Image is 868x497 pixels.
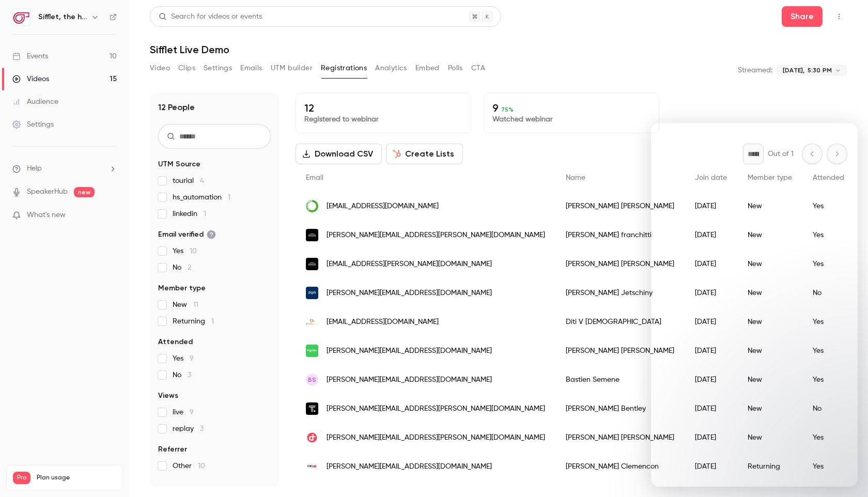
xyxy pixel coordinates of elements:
a: SpeakerHub [27,187,68,197]
span: 11 [193,301,198,308]
p: 9 [492,102,650,114]
span: 3 [200,425,204,432]
span: No [173,262,191,273]
span: tourial [173,176,204,186]
button: UTM builder [271,60,313,76]
img: thoughtspot.com [306,402,318,415]
button: Registrations [321,60,367,76]
div: [PERSON_NAME] [PERSON_NAME] [555,423,685,452]
button: Share [782,6,823,27]
span: hs_automation [173,192,230,203]
div: Search for videos or events [159,11,262,22]
span: [EMAIL_ADDRESS][PERSON_NAME][DOMAIN_NAME] [327,259,492,270]
img: data-aces.com [306,316,318,328]
div: Events [12,51,48,61]
span: Pro [13,472,30,484]
span: Yes [173,246,197,256]
span: [PERSON_NAME][EMAIL_ADDRESS][DOMAIN_NAME] [327,375,492,385]
button: Clips [178,60,195,76]
button: Settings [204,60,232,76]
span: linkedin [173,209,206,219]
img: cevalogistics.com [306,460,318,473]
img: engie.com [306,258,318,270]
button: Analytics [375,60,407,76]
img: dynmedia.com [306,287,318,299]
h1: Sifflet Live Demo [150,43,847,56]
span: 5:30 PM [808,66,832,75]
span: Returning [173,316,214,327]
span: [PERSON_NAME][EMAIL_ADDRESS][DOMAIN_NAME] [327,288,492,299]
p: Watched webinar [492,114,650,125]
div: [PERSON_NAME] [PERSON_NAME] [555,250,685,278]
img: devoteam.com [306,431,318,444]
span: 10 [198,462,205,470]
li: help-dropdown-opener [12,163,117,174]
div: Settings [12,119,54,130]
span: [PERSON_NAME][EMAIL_ADDRESS][PERSON_NAME][DOMAIN_NAME] [327,432,545,443]
span: 1 [204,210,206,218]
iframe: Noticeable Trigger [104,211,117,220]
span: Other [173,461,205,471]
span: new [74,187,95,197]
span: Plan usage [37,474,116,482]
h1: 12 People [158,101,195,114]
span: Help [27,163,42,174]
span: 1 [211,318,214,325]
div: [PERSON_NAME] franchitti [555,221,685,250]
div: [PERSON_NAME] Clemencon [555,452,685,481]
img: se.com [306,345,318,357]
span: BS [308,375,316,384]
span: [PERSON_NAME][EMAIL_ADDRESS][PERSON_NAME][DOMAIN_NAME] [327,230,545,241]
span: [EMAIL_ADDRESS][DOMAIN_NAME] [327,201,439,212]
span: 9 [190,355,194,362]
div: Audience [12,97,58,107]
div: Diti V [DEMOGRAPHIC_DATA] [555,307,685,336]
img: Sifflet, the holistic data observability platform [13,9,29,25]
img: anaconda.com [306,200,318,212]
span: replay [173,424,204,434]
span: 4 [200,177,204,184]
div: [PERSON_NAME] [PERSON_NAME] [555,192,685,221]
iframe: Intercom live chat [651,123,858,487]
button: Emails [240,60,262,76]
button: Polls [448,60,463,76]
span: [PERSON_NAME][EMAIL_ADDRESS][DOMAIN_NAME] [327,346,492,356]
span: 75 % [501,106,514,113]
p: Registered to webinar [304,114,462,125]
span: Referrer [158,444,187,455]
div: [PERSON_NAME] Jetschiny [555,278,685,307]
h6: Sifflet, the holistic data observability platform [38,12,87,22]
button: Embed [415,60,440,76]
button: Top Bar Actions [831,8,847,25]
span: Views [158,391,178,401]
button: Download CSV [296,144,382,164]
div: [PERSON_NAME] Bentley [555,394,685,423]
span: Email [306,174,323,181]
span: 1 [228,194,230,201]
section: facet-groups [158,159,271,471]
span: [PERSON_NAME][EMAIL_ADDRESS][PERSON_NAME][DOMAIN_NAME] [327,403,545,414]
div: Bastien Semene [555,365,685,394]
span: New [173,300,198,310]
span: Email verified [158,229,216,240]
img: engie.com [306,229,318,241]
button: CTA [471,60,485,76]
span: 2 [188,264,191,271]
button: Create Lists [386,144,463,164]
span: UTM Source [158,159,200,169]
button: Video [150,60,170,76]
span: [DATE], [783,66,804,75]
p: 12 [304,102,462,114]
span: Yes [173,353,194,364]
span: [PERSON_NAME][EMAIL_ADDRESS][DOMAIN_NAME] [327,461,492,472]
span: Name [566,174,585,181]
span: [EMAIL_ADDRESS][DOMAIN_NAME] [327,317,439,328]
div: [PERSON_NAME] [PERSON_NAME] [555,336,685,365]
span: 9 [190,409,194,416]
p: Streamed: [738,65,772,75]
span: What's new [27,210,66,221]
span: 10 [190,247,197,255]
span: live [173,407,194,417]
span: No [173,370,191,380]
div: Videos [12,74,49,84]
